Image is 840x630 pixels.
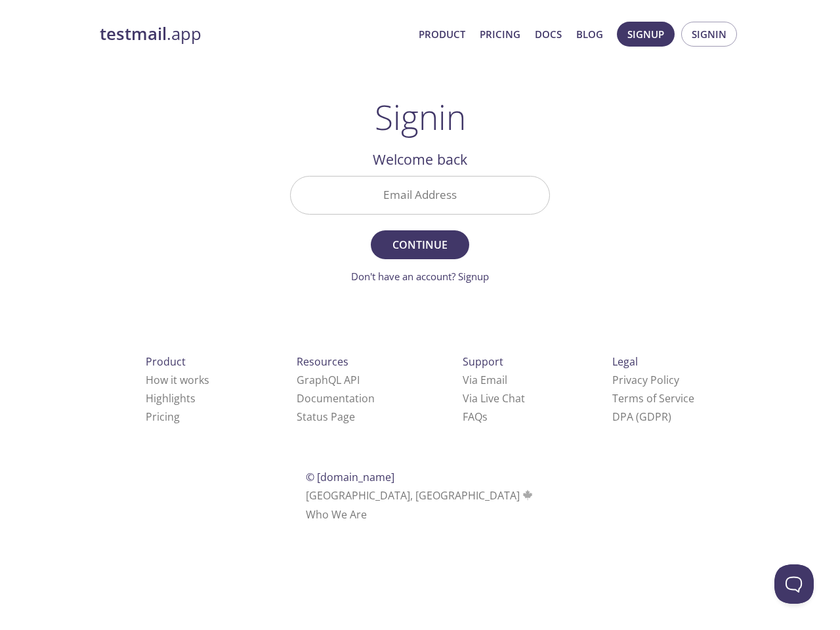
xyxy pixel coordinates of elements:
button: Signup [617,22,675,47]
a: How it works [146,373,209,387]
span: s [482,409,488,424]
span: © [DOMAIN_NAME] [306,470,394,484]
span: Product [146,354,186,369]
span: Support [463,354,503,369]
h1: Signin [375,97,466,136]
a: Via Email [463,373,507,387]
span: Signin [692,26,726,43]
a: Pricing [480,26,520,43]
span: Signup [627,26,664,43]
a: Highlights [146,391,196,406]
a: Don't have an account? Signup [351,270,489,283]
button: Continue [371,230,469,259]
a: GraphQL API [297,373,360,387]
a: FAQ [463,409,488,424]
button: Signin [681,22,737,47]
a: Documentation [297,391,375,406]
a: Pricing [146,409,180,424]
a: Who We Are [306,507,367,522]
iframe: Help Scout Beacon - Open [774,564,814,604]
a: Product [419,26,465,43]
a: Privacy Policy [612,373,679,387]
a: Via Live Chat [463,391,525,406]
a: testmail.app [100,23,408,45]
span: Resources [297,354,348,369]
a: Status Page [297,409,355,424]
a: DPA (GDPR) [612,409,671,424]
span: Legal [612,354,638,369]
span: [GEOGRAPHIC_DATA], [GEOGRAPHIC_DATA] [306,488,535,503]
strong: testmail [100,22,167,45]
h2: Welcome back [290,148,550,171]
a: Terms of Service [612,391,694,406]
span: Continue [385,236,455,254]
a: Docs [535,26,562,43]
a: Blog [576,26,603,43]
